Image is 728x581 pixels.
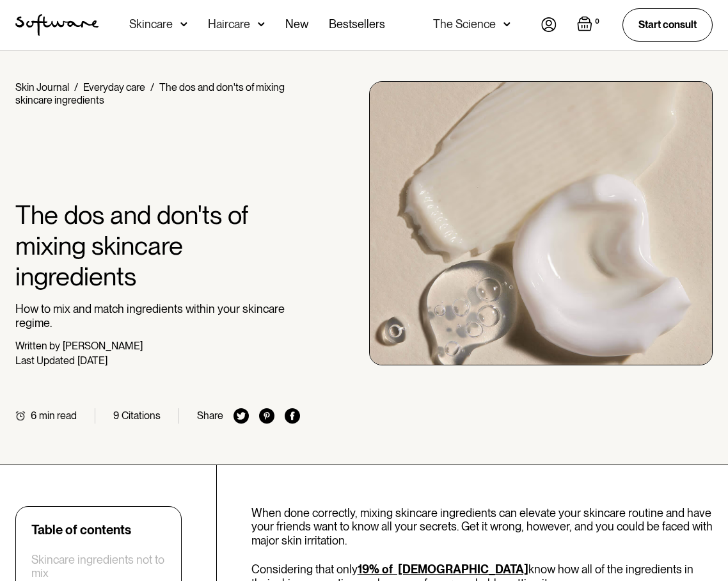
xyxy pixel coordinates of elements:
[251,506,713,548] p: When done correctly, mixing skincare ingredients can elevate your skincare routine and have your ...
[15,14,99,36] img: Software Logo
[259,408,274,424] img: pinterest icon
[180,18,187,31] img: arrow down
[15,302,300,330] p: How to mix and match ingredients within your skincare regime.
[197,410,223,422] div: Share
[63,340,143,352] div: [PERSON_NAME]
[258,18,265,31] img: arrow down
[503,18,510,31] img: arrow down
[39,410,77,422] div: min read
[83,81,145,93] a: Everyday care
[113,410,119,422] div: 9
[15,14,99,36] a: home
[208,18,250,31] div: Haircare
[74,81,78,93] div: /
[15,340,60,352] div: Written by
[577,16,602,34] a: Open empty cart
[622,8,713,41] a: Start consult
[31,522,131,537] div: Table of contents
[31,410,36,422] div: 6
[31,553,166,580] a: Skincare ingredients not to mix
[15,200,300,292] h1: The dos and don'ts of mixing skincare ingredients
[15,81,285,106] div: The dos and don'ts of mixing skincare ingredients
[285,408,300,424] img: facebook icon
[15,354,75,367] div: Last Updated
[358,562,528,576] a: 19% of [DEMOGRAPHIC_DATA]
[15,81,69,93] a: Skin Journal
[129,18,173,31] div: Skincare
[592,16,602,28] div: 0
[150,81,154,93] div: /
[122,410,161,422] div: Citations
[433,18,496,31] div: The Science
[77,354,107,367] div: [DATE]
[233,408,249,424] img: twitter icon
